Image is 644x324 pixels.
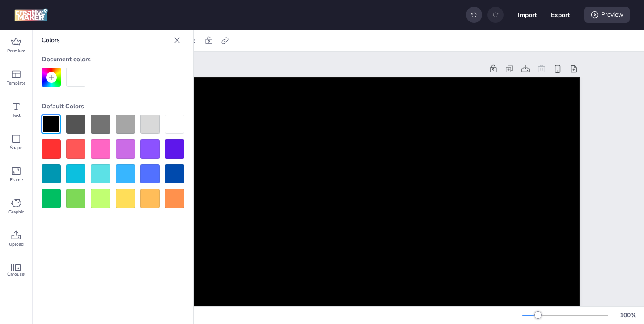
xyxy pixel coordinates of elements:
[42,98,184,115] div: Default Colors
[8,209,24,216] span: Graphic
[7,80,25,87] span: Template
[97,64,483,74] div: Page 1
[7,271,25,278] span: Carousel
[9,241,24,248] span: Upload
[10,144,22,151] span: Shape
[42,51,184,68] div: Document colors
[551,5,570,24] button: Export
[7,47,25,55] span: Premium
[617,311,639,320] div: 100 %
[518,5,537,24] button: Import
[10,176,23,183] span: Frame
[12,112,21,119] span: Text
[14,8,48,21] img: logo Creative Maker
[42,30,170,51] p: Colors
[584,7,630,23] div: Preview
